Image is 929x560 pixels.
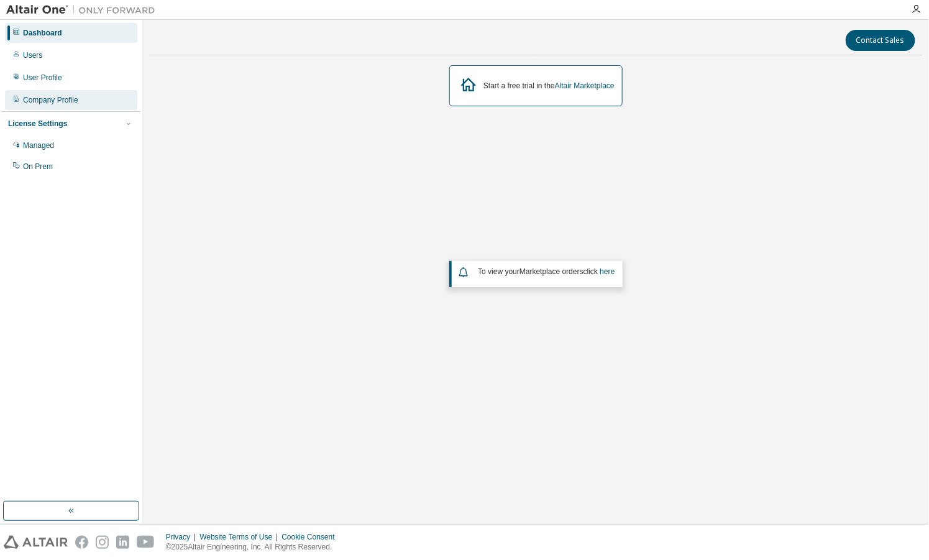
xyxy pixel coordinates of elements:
[8,119,67,129] div: License Settings
[166,532,199,542] div: Privacy
[846,30,915,51] button: Contact Sales
[199,532,281,542] div: Website Terms of Use
[555,81,615,90] a: Altair Marketplace
[23,162,53,172] div: On Prem
[23,28,62,38] div: Dashboard
[23,50,42,60] div: Users
[483,81,615,91] div: Start a free trial in the
[519,267,583,276] em: Marketplace orders
[4,536,68,549] img: altair_logo.svg
[281,532,342,542] div: Cookie Consent
[75,536,88,549] img: facebook.svg
[478,267,615,276] span: To view your click
[23,73,62,83] div: User Profile
[600,267,615,276] a: here
[116,536,129,549] img: linkedin.svg
[6,4,162,16] img: Altair One
[23,95,78,105] div: Company Profile
[137,536,155,549] img: youtube.svg
[96,536,109,549] img: instagram.svg
[23,140,54,150] div: Managed
[166,542,342,553] p: © 2025 Altair Engineering, Inc. All Rights Reserved.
